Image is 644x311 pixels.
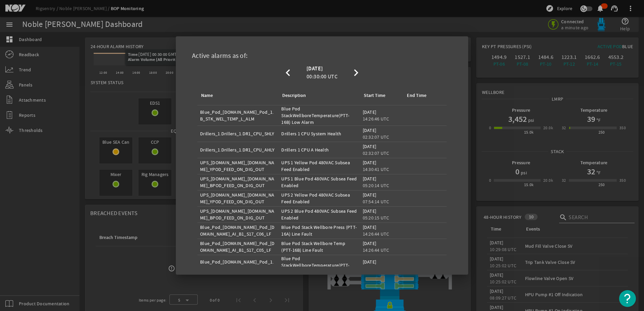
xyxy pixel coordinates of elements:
[363,143,377,149] legacy-datetime-component: [DATE]
[363,231,389,237] legacy-datetime-component: 14:26:44 UTC
[281,255,357,275] div: Blue Pod StackWellboreTemperature(PTT-16B) Low Alarm
[281,69,295,77] mat-icon: chevron_left
[363,224,377,230] legacy-datetime-component: [DATE]
[281,130,341,137] div: Drillers 1 CPU System Health
[200,175,276,189] div: UPS_[DOMAIN_NAME]_[DOMAIN_NAME]_BPOD_FEED_ON_DIG_OUT
[200,258,276,272] div: Blue_Pod_[DOMAIN_NAME]_Pod_1.B_STK_WEL_TEMP_L_ALM
[200,240,276,253] div: Blue_Pod_[DOMAIN_NAME]_Pod_[DOMAIN_NAME]_AI_B1_S17_C05_LF
[281,192,357,205] div: UPS 2 Yellow Pod 480VAC Subsea Feed Enabled
[200,92,219,99] div: Name
[363,116,389,122] legacy-datetime-component: 14:26:46 UTC
[200,159,276,173] div: UPS_[DOMAIN_NAME]_[DOMAIN_NAME]_YPOD_FEED_ON_DIG_OUT
[363,134,389,140] legacy-datetime-component: 02:32:07 UTC
[281,146,329,153] div: Drillers 1 CPU A Health
[282,92,306,99] div: Description
[363,199,389,205] legacy-datetime-component: 07:54:14 UTC
[363,92,391,99] div: Start Time
[200,208,276,221] div: UPS_[DOMAIN_NAME]_[DOMAIN_NAME]_BPOD_FEED_ON_DIG_OUT
[200,192,276,205] div: UPS_[DOMAIN_NAME]_[DOMAIN_NAME]_YPOD_FEED_ON_DIG_OUT
[349,69,363,77] mat-icon: chevron_right
[619,290,636,307] button: Open Resource Center
[363,127,377,133] legacy-datetime-component: [DATE]
[281,92,312,99] div: Description
[200,224,276,237] div: Blue_Pod_[DOMAIN_NAME]_Pod_[DOMAIN_NAME]_AI_B1_S17_C06_LF
[200,146,275,153] div: Drillers_1.Drillers_1.DR1_CPU_AHLY
[363,166,389,172] legacy-datetime-component: 14:30:41 UTC
[281,105,357,126] div: Blue Pod StackWellboreTemperature(PTT-16B) Low Alarm
[200,109,276,122] div: Blue_Pod_[DOMAIN_NAME]_Pod_1.B_STK_WEL_TEMP_L_ALM
[363,215,389,221] legacy-datetime-component: 05:20:15 UTC
[200,130,275,137] div: Drillers_1.Drillers_1.DR1_CPU_SHLY
[363,176,377,182] legacy-datetime-component: [DATE]
[281,159,357,173] div: UPS 1 Yellow Pod 480VAC Subsea Feed Enabled
[363,160,377,166] legacy-datetime-component: [DATE]
[406,92,432,99] div: End Time
[363,109,377,115] legacy-datetime-component: [DATE]
[307,73,337,80] legacy-datetime-component: 00:30:00 UTC
[363,182,389,188] legacy-datetime-component: 05:20:14 UTC
[307,65,323,72] legacy-datetime-component: [DATE]
[363,192,377,198] legacy-datetime-component: [DATE]
[184,44,460,64] div: Active alarms as of:
[363,247,389,253] legacy-datetime-component: 14:26:44 UTC
[364,92,385,99] div: Start Time
[363,150,389,156] legacy-datetime-component: 02:32:07 UTC
[407,92,426,99] div: End Time
[281,240,357,253] div: Blue Pod Stack Wellbore Temp (PTT-16B) Line Fault
[363,266,389,272] legacy-datetime-component: 14:26:46 UTC
[281,175,357,189] div: UPS 1 Blue Pod 480VAC Subsea Feed Enabled
[281,224,357,237] div: Blue Pod Stack Wellbore Press (PTT-16A) Line Fault
[201,92,213,99] div: Name
[363,208,377,214] legacy-datetime-component: [DATE]
[363,240,377,246] legacy-datetime-component: [DATE]
[281,208,357,221] div: UPS 2 Blue Pod 480VAC Subsea Feed Enabled
[363,259,377,265] legacy-datetime-component: [DATE]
